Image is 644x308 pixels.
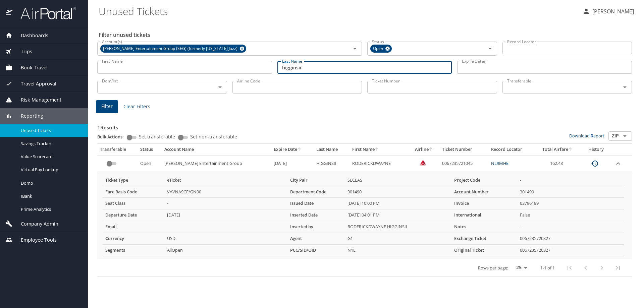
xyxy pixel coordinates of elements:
span: Book Travel [12,64,48,71]
th: Account Name [162,144,271,155]
th: City Pair [287,175,345,186]
td: 0067235720327 [517,245,624,256]
th: Original Ticket [451,245,517,256]
span: Set non-transferable [190,134,237,139]
button: sort [297,147,302,152]
h2: Filter unused tickets [99,29,633,40]
td: Open [138,155,162,172]
span: IBank [21,193,80,199]
td: HIGGINSII [314,155,350,172]
span: Travel Approval [12,80,56,87]
button: Clear Filters [121,101,153,113]
td: [DATE] [271,155,314,172]
th: Seat Class [103,198,164,209]
th: Segments [103,245,164,256]
th: Record Locator [488,144,535,155]
th: Invoice [451,198,517,209]
td: N1L [345,245,451,256]
td: - [517,175,624,186]
button: sort [568,147,573,152]
a: NL9MHE [491,160,508,166]
button: sort [429,147,433,152]
td: SLCLAS [345,175,451,186]
span: Virtual Pay Lookup [21,167,80,173]
td: [PERSON_NAME] Entertainment Group [162,155,271,172]
h3: 1 Results [97,120,632,131]
td: RODERICKDWAYNE HIGGINSII [345,221,451,233]
th: Agent [287,233,345,245]
th: History [581,144,611,155]
span: Dashboards [12,32,48,39]
button: Open [485,44,495,53]
div: Open [370,45,392,53]
button: expand row [614,160,622,168]
span: Filter [101,102,113,111]
th: Inserted by [287,221,345,233]
th: Expire Date [271,144,314,155]
th: Airline [409,144,439,155]
td: [DATE] 04:01 PM [345,209,451,221]
span: Set transferable [139,134,175,139]
td: eTicket [164,175,287,186]
th: Notes [451,221,517,233]
th: Issued Date [287,198,345,209]
td: 301490 [345,186,451,198]
td: AllOpen [164,245,287,256]
th: Department Code [287,186,345,198]
p: [PERSON_NAME] [590,7,634,15]
th: Fare Basis Code [103,186,164,198]
img: airportal-logo.png [13,7,76,20]
td: RODERICKDWAYNE [350,155,409,172]
th: First Name [350,144,409,155]
td: USD [164,233,287,245]
span: Open [370,45,387,52]
th: Inserted Date [287,209,345,221]
td: 0067235720327 [517,233,624,245]
button: sort [375,147,379,152]
span: Clear Filters [123,103,150,111]
th: Project Code [451,175,517,186]
th: Ticket Type [103,175,164,186]
td: VAVNA9CF/GN00 [164,186,287,198]
button: Open [350,44,360,53]
span: Risk Management [12,96,61,104]
span: Value Scorecard [21,153,80,160]
td: False [517,209,624,221]
th: Account Number [451,186,517,198]
button: Open [620,82,630,92]
td: - [164,198,287,209]
th: Currency [103,233,164,245]
th: PCC/SID/OID [287,245,345,256]
td: 03796199 [517,198,624,209]
td: 162.48 [535,155,581,172]
img: icon-airportal.png [6,7,13,20]
button: Filter [96,100,118,113]
span: Trips [12,48,32,55]
span: Prime Analytics [21,206,80,212]
table: more info about unused tickets [103,175,624,256]
div: Transferable [100,146,135,152]
h1: Unused Tickets [99,1,577,21]
span: Unused Tickets [21,127,80,134]
button: Open [215,82,225,92]
td: [DATE] 10:00 PM [345,198,451,209]
span: Company Admin [12,220,58,228]
img: Delta Airlines [420,159,426,166]
span: Savings Tracker [21,140,80,147]
a: Download Report [569,133,604,139]
th: Departure Date [103,209,164,221]
table: custom pagination table [97,144,632,277]
select: rows per page [511,263,530,273]
th: Exchange Ticket [451,233,517,245]
span: [PERSON_NAME] Entertainment Group (SEG) (formerly [US_STATE] Jazz) [100,45,241,52]
span: Domo [21,180,80,186]
th: Last Name [314,144,350,155]
td: [DATE] [164,209,287,221]
th: Email [103,221,164,233]
button: [PERSON_NAME] [580,5,637,17]
th: Ticket Number [439,144,488,155]
th: Total Airfare [535,144,581,155]
div: [PERSON_NAME] Entertainment Group (SEG) (formerly [US_STATE] Jazz) [100,45,246,53]
span: Reporting [12,112,43,120]
p: Bulk Actions: [97,134,129,140]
